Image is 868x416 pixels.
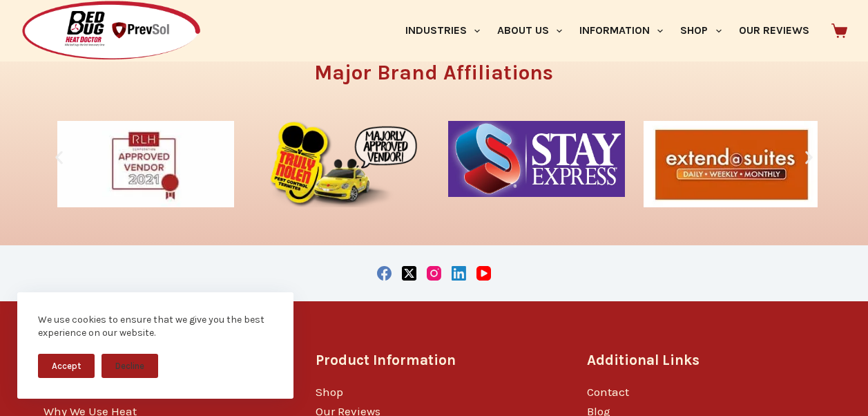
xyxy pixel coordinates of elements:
div: 1 / 10 [246,114,436,221]
div: 3 / 10 [637,114,827,221]
div: Next slide [800,149,818,166]
h3: Product Information [316,350,553,371]
a: Facebook [377,266,392,281]
a: Instagram [427,266,441,281]
div: 2 / 10 [441,114,632,221]
a: Shop [316,385,343,399]
a: LinkedIn [452,266,466,281]
div: Previous slide [50,149,68,166]
div: 10 / 10 [50,114,241,221]
h3: Major Brand Affiliations [57,62,811,83]
a: X (Twitter) [402,266,416,281]
button: Accept [38,354,95,378]
div: We use cookies to ensure that we give you the best experience on our website. [38,313,273,340]
h3: Additional Links [587,350,824,371]
a: YouTube [476,266,491,281]
button: Decline [102,354,158,378]
a: Contact [587,385,629,399]
button: Open LiveChat chat widget [11,6,52,47]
